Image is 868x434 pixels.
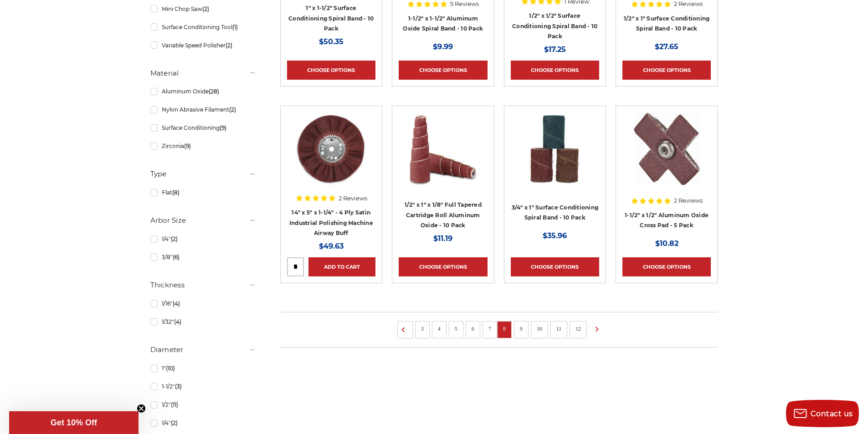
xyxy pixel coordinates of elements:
[450,1,479,7] span: 5 Reviews
[150,231,256,247] a: 1/4"
[287,112,375,201] a: 14 inch satin surface prep airway buffing wheel
[150,19,256,35] a: Surface Conditioning Tool
[405,201,482,229] a: 1/2" x 1" x 1/8" Full Tapered Cartridge Roll Aluminum Oxide - 10 Pack
[150,314,256,330] a: 1/32"
[288,5,374,32] a: 1" x 1-1/2" Surface Conditioning Spiral Band - 10 Pack
[150,378,256,394] a: 1-1/2"
[308,257,375,276] a: Add to Cart
[622,61,711,80] a: Choose Options
[534,324,545,334] a: 10
[150,215,256,226] h5: Arbor Size
[171,419,178,426] span: (2)
[485,324,494,334] a: 7
[150,397,256,413] a: 1/2"
[150,415,256,431] a: 1/4"
[172,189,180,196] span: (8)
[174,318,181,325] span: (4)
[468,324,478,334] a: 6
[150,138,256,154] a: Zirconia
[202,5,209,12] span: (2)
[544,45,566,54] span: $17.25
[435,324,444,334] a: 4
[226,42,232,49] span: (2)
[403,15,483,32] a: 1-1/2" x 1-1/2" Aluminum Oxide Spiral Band - 10 Pack
[171,401,178,408] span: (11)
[166,365,175,372] span: (10)
[173,254,180,260] span: (6)
[171,235,178,242] span: (2)
[553,324,565,334] a: 11
[511,257,599,276] a: Choose Options
[517,324,526,334] a: 9
[150,1,256,17] a: Mini Chop Saw
[418,324,427,334] a: 3
[137,404,146,413] button: Close teaser
[150,360,256,376] a: 1"
[150,184,256,200] a: Flat
[786,400,859,427] button: Contact us
[319,37,344,46] span: $50.35
[173,300,180,307] span: (4)
[9,411,139,434] div: Get 10% OffClose teaser
[220,124,226,131] span: (9)
[150,249,256,265] a: 3/8"
[433,42,453,51] span: $9.99
[512,204,599,221] a: 3/4" x 1" Surface Conditioning Spiral Band - 10 Pack
[655,239,678,248] span: $10.82
[184,143,191,149] span: (9)
[452,324,461,334] a: 5
[51,418,97,427] span: Get 10% Off
[150,102,256,117] a: Nylon Abrasive Filament
[511,112,599,201] a: 3/4" x 1" Scotch Brite Spiral Band
[209,88,219,95] span: (28)
[229,106,236,113] span: (2)
[150,120,256,136] a: Surface Conditioning
[175,383,182,390] span: (3)
[433,234,452,243] span: $11.19
[622,257,711,276] a: Choose Options
[625,212,709,229] a: 1-1/2" x 1/2" Aluminum Oxide Cross Pad - 5 Pack
[399,61,487,80] a: Choose Options
[811,409,853,418] span: Contact us
[511,61,599,80] a: Choose Options
[406,112,479,185] img: Cartridge Roll 1/2" x 1" x 1/8" Full Tapered
[543,231,567,240] span: $35.96
[399,257,487,276] a: Choose Options
[232,24,238,31] span: (1)
[399,112,487,201] a: Cartridge Roll 1/2" x 1" x 1/8" Full Tapered
[150,296,256,311] a: 1/16"
[655,42,678,51] span: $27.65
[295,112,368,185] img: 14 inch satin surface prep airway buffing wheel
[150,37,256,53] a: Variable Speed Polisher
[674,1,703,7] span: 2 Reviews
[289,209,373,236] a: 14" x 5" x 1-1/4" - 4 Ply Satin Industrial Polishing Machine Airway Buff
[319,242,344,250] span: $49.63
[150,280,256,291] h5: Thickness
[150,344,256,355] h5: Diameter
[500,324,509,334] a: 8
[634,112,700,185] img: Abrasive Cross Pad
[622,112,711,201] a: Abrasive Cross Pad
[519,112,591,185] img: 3/4" x 1" Scotch Brite Spiral Band
[512,12,597,40] a: 1/2" x 1/2" Surface Conditioning Spiral Band - 10 Pack
[572,324,584,334] a: 12
[624,15,710,32] a: 1/2" x 1" Surface Conditioning Spiral Band - 10 Pack
[674,198,703,204] span: 2 Reviews
[339,195,367,201] span: 2 Reviews
[150,83,256,99] a: Aluminum Oxide
[287,61,375,80] a: Choose Options
[150,68,256,79] h5: Material
[150,168,256,179] h5: Type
